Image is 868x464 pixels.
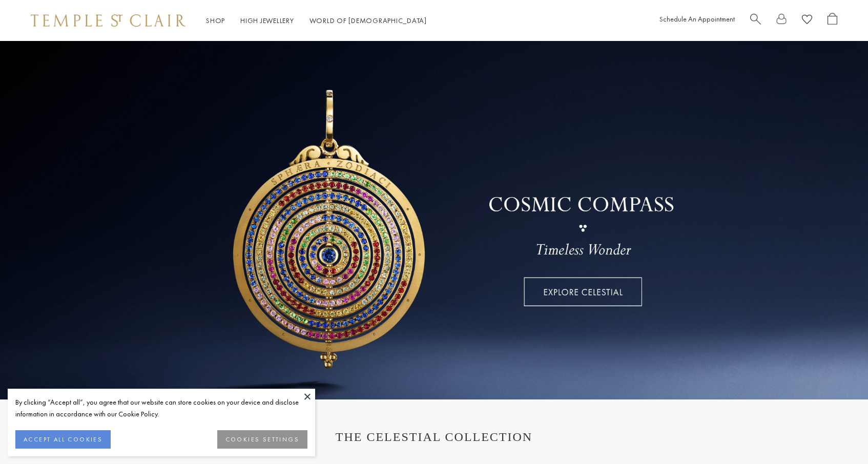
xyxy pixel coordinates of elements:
button: COOKIES SETTINGS [217,430,307,449]
a: World of [DEMOGRAPHIC_DATA]World of [DEMOGRAPHIC_DATA] [309,16,427,25]
a: ShopShop [206,16,225,25]
a: High JewelleryHigh Jewellery [240,16,294,25]
a: Schedule An Appointment [659,14,735,24]
h1: THE CELESTIAL COLLECTION [41,430,827,444]
img: Temple St. Clair [31,14,185,27]
a: Search [750,13,761,29]
div: By clicking “Accept all”, you agree that our website can store cookies on your device and disclos... [15,396,307,420]
a: Open Shopping Bag [828,13,837,29]
button: ACCEPT ALL COOKIES [15,430,111,449]
nav: Main navigation [206,14,427,27]
a: View Wishlist [802,13,812,29]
